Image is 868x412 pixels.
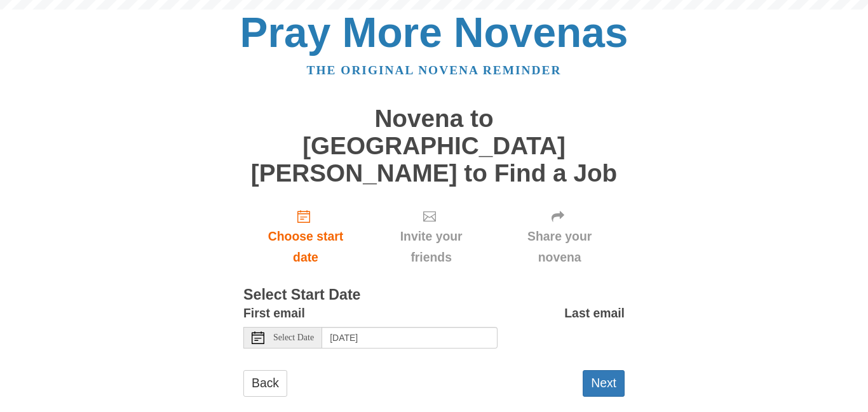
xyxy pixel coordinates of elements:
[243,303,305,324] label: First email
[243,370,287,396] a: Back
[368,199,494,275] div: Click "Next" to confirm your start date first.
[381,226,482,268] span: Invite your friends
[256,226,355,268] span: Choose start date
[243,287,625,303] h3: Select Start Date
[273,333,314,342] span: Select Date
[494,199,625,275] div: Click "Next" to confirm your start date first.
[240,9,628,56] a: Pray More Novenas
[583,370,625,396] button: Next
[507,226,612,268] span: Share your novena
[243,105,625,187] h1: Novena to [GEOGRAPHIC_DATA][PERSON_NAME] to Find a Job
[243,199,368,275] a: Choose start date
[307,63,562,77] a: The original novena reminder
[564,303,625,324] label: Last email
